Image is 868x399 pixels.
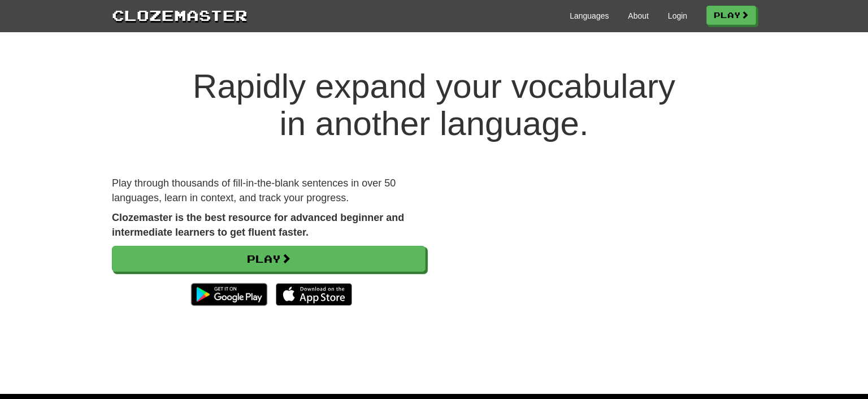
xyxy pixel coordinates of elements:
[112,246,426,272] a: Play
[706,6,756,25] a: Play
[112,176,426,205] p: Play through thousands of fill-in-the-blank sentences in over 50 languages, learn in context, and...
[112,5,248,25] a: Clozemaster
[628,10,649,21] a: About
[112,212,404,238] strong: Clozemaster is the best resource for advanced beginner and intermediate learners to get fluent fa...
[276,283,352,306] img: Download_on_the_App_Store_Badge_US-UK_135x40-25178aeef6eb6b83b96f5f2d004eda3bffbb37122de64afbaef7...
[185,277,273,311] img: Get it on Google Play
[668,10,687,21] a: Login
[570,10,609,21] a: Languages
